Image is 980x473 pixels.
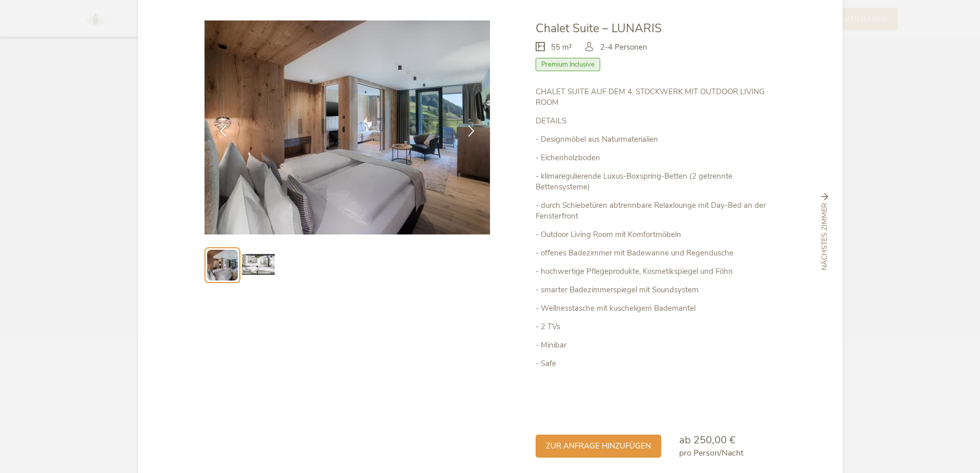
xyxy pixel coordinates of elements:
p: - smarter Badezimmerspiegel mit Soundsystem [536,285,775,295]
p: - Eichenholzboden [536,153,775,163]
span: Premium Inclusive [536,58,600,71]
p: - 2 TVs [536,321,775,332]
p: - Wellnesstasche mit kuscheligem Bademantel [536,303,775,314]
img: Preview [207,250,238,281]
p: - klimaregulierende Luxus-Boxspring-Betten (2 getrennte Bettensysteme) [536,171,775,192]
p: - hochwertige Pflegeprodukte, Kosmetikspiegel und Föhn [536,266,775,277]
p: - Outdoor Living Room mit Komfortmöbeln [536,229,775,240]
span: 2-4 Personen [600,42,647,53]
img: Chalet Suite – LUNARIS [205,20,491,234]
span: Chalet Suite – LUNARIS [536,20,662,36]
span: 55 m² [551,42,572,53]
p: - durch Schiebetüren abtrennbare Relaxlounge mit Day-Bed an der Fensterfront [536,200,775,222]
p: DETAILS [536,116,775,126]
span: nächstes Zimmer [820,203,830,271]
img: Preview [242,249,275,282]
p: - Designmöbel aus Naturmaterialien [536,134,775,145]
p: - offenes Badezimmer mit Badewanne und Regendusche [536,248,775,259]
p: CHALET SUITE AUF DEM 4. STOCKWERK MIT OUTDOOR LIVING ROOM [536,87,775,108]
